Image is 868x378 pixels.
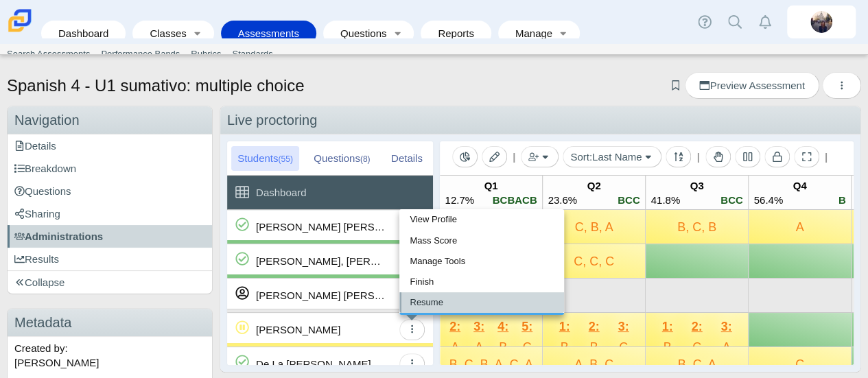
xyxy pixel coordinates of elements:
[443,299,467,333] b: Part 2:
[582,299,606,333] b: Part 2:
[385,146,429,171] div: Details
[48,21,119,46] a: Dashboard
[8,337,212,374] div: Created by: [PERSON_NAME]
[8,309,212,337] h3: Metadata
[185,44,226,64] a: Rubrics
[14,276,64,288] span: Collapse
[467,296,491,357] div: A
[650,178,742,193] div: Q3
[256,176,306,209] div: Dashboard
[226,44,278,64] a: Standards
[7,74,305,97] h1: Spanish 4 - U1 sumativo: multiple choice
[650,193,680,207] div: 41.8%
[696,151,699,163] span: |
[14,231,103,242] span: Administrations
[8,225,212,248] a: Administrations
[646,176,748,209] a: Q3
[548,178,640,193] div: Q2
[755,217,844,237] div: A
[399,272,564,292] a: Finish
[749,176,851,209] a: Q4
[550,217,638,237] div: C, B, A
[399,292,564,313] a: Resume
[655,299,679,333] b: Part 1:
[609,296,638,357] div: C
[563,146,661,167] button: Sort:Last Name
[653,217,741,237] div: B, C, B
[278,154,292,164] small: (55)
[515,296,539,357] div: C
[330,21,388,46] a: Questions
[8,134,212,157] a: Details
[550,296,579,357] div: B
[712,296,741,357] div: A
[5,25,34,37] a: Carmen School of Science & Technology
[505,21,554,46] a: Manage
[579,296,609,357] div: B
[493,194,537,206] span: BCBACB
[256,279,386,312] div: [PERSON_NAME] [PERSON_NAME]
[543,176,645,209] a: Q2
[452,146,478,167] button: Toggle Reporting
[445,193,474,207] div: 12.7%
[228,21,309,46] a: Assessments
[822,72,861,99] button: More options
[95,44,185,64] a: Performance Bands
[755,354,844,374] div: C
[653,296,682,357] div: B
[8,157,212,180] a: Breakdown
[491,296,515,357] div: B
[14,163,76,174] span: Breakdown
[8,180,212,202] a: Questions
[445,178,537,193] div: Q1
[682,296,712,357] div: C
[8,248,212,270] a: Results
[787,5,856,38] a: britta.barnhart.NdZ84j
[714,299,738,333] b: Part 3:
[539,296,563,357] div: B
[256,210,386,244] div: [PERSON_NAME] [PERSON_NAME]
[513,151,515,163] span: |
[838,194,846,206] span: B
[388,21,407,46] a: Toggle expanded
[14,208,60,220] span: Sharing
[685,299,709,333] b: Part 2:
[515,299,539,333] b: Part 5:
[810,11,832,33] img: britta.barnhart.NdZ84j
[220,106,860,134] div: Live proctoring
[750,7,780,37] a: Alerts
[467,299,491,333] b: Part 3:
[256,244,386,278] div: [PERSON_NAME], [PERSON_NAME]
[443,296,467,357] div: A
[399,231,564,251] a: Mass Score
[1,44,95,64] a: Search Assessments
[669,80,682,91] a: Add bookmark
[427,21,484,46] a: Reports
[399,251,564,272] a: Manage Tools
[618,194,640,206] span: BCC
[548,193,577,207] div: 23.6%
[447,354,535,374] div: B, C, B, A, C, A
[256,313,340,346] div: [PERSON_NAME]
[139,21,187,46] a: Classes
[720,194,743,206] span: BCC
[14,113,80,128] span: Navigation
[307,146,376,171] div: Questions
[360,154,371,164] small: (8)
[552,299,576,333] b: Part 1:
[753,193,783,207] div: 56.4%
[554,21,573,46] a: Toggle expanded
[550,251,638,271] div: C, C, C
[14,185,71,197] span: Questions
[14,140,56,152] span: Details
[231,146,299,171] div: Students
[753,178,845,193] div: Q4
[5,6,34,35] img: Carmen School of Science & Technology
[611,299,635,333] b: Part 3:
[188,21,207,46] a: Toggle expanded
[8,202,212,225] a: Sharing
[592,151,642,163] span: Last Name
[550,354,638,374] div: A, B, C
[685,72,819,99] a: Preview Assessment
[399,209,564,230] a: View Profile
